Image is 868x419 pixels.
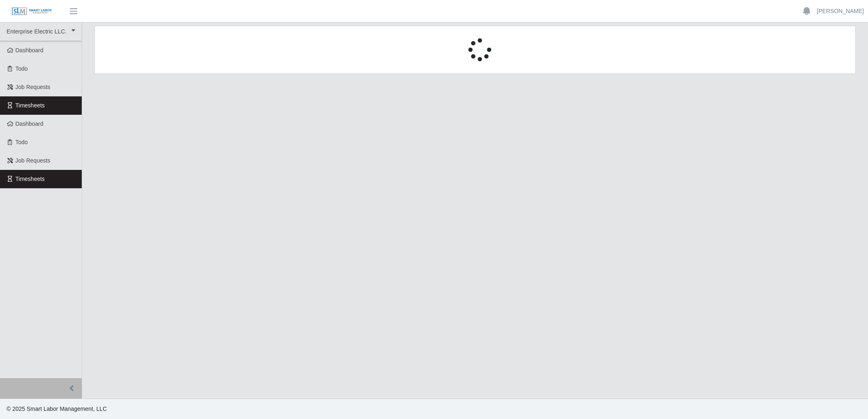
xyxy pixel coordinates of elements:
span: Dashboard [16,120,44,127]
span: Todo [16,65,28,72]
span: Timesheets [16,176,45,182]
span: Dashboard [16,47,44,53]
span: Job Requests [16,157,51,164]
img: SLM Logo [11,7,52,16]
span: Job Requests [16,84,51,90]
span: Todo [16,139,28,145]
span: © 2025 Smart Labor Management, LLC [7,406,107,412]
span: Timesheets [16,102,45,109]
a: [PERSON_NAME] [817,7,864,16]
